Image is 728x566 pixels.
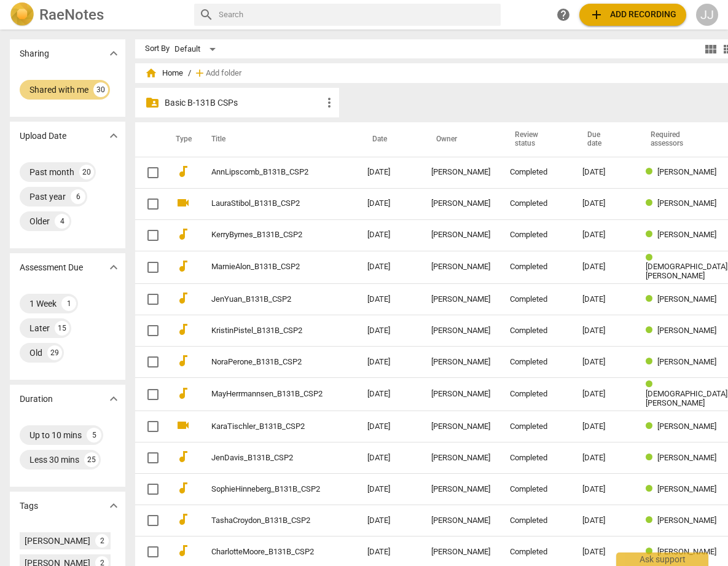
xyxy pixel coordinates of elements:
[165,96,322,109] p: Basic B-131B CSPs
[106,46,121,61] span: expand_more
[431,358,490,367] div: [PERSON_NAME]
[500,122,573,157] th: Review status
[55,321,69,336] div: 15
[145,44,170,53] div: Sort By
[20,130,66,143] p: Upload Date
[20,47,49,60] p: Sharing
[431,422,490,431] div: [PERSON_NAME]
[36,78,224,98] button: Clip a bookmark
[211,262,323,272] a: MarnieAlon_B131B_CSP2
[29,166,74,178] div: Past month
[79,165,94,179] div: 20
[582,199,626,208] div: [DATE]
[646,422,657,431] span: Review status: completed
[10,2,34,27] img: Logo
[646,516,657,525] span: Review status: completed
[25,535,90,547] div: [PERSON_NAME]
[582,358,626,367] div: [DATE]
[582,230,626,240] div: [DATE]
[421,122,500,157] th: Owner
[197,122,358,157] th: Title
[646,253,657,262] span: Review status: completed
[358,122,421,157] th: Date
[84,452,99,467] div: 25
[510,199,563,208] div: Completed
[10,2,184,27] a: LogoRaeNotes
[582,262,626,272] div: [DATE]
[56,122,96,132] span: Clip a block
[358,157,421,188] td: [DATE]
[582,295,626,304] div: [DATE]
[176,449,190,464] span: audiotrack
[211,516,323,525] a: TashaCroydon_B131B_CSP2
[646,262,727,280] span: [DEMOGRAPHIC_DATA][PERSON_NAME]
[646,547,657,556] span: Review status: completed
[657,230,716,239] span: [PERSON_NAME]
[657,294,716,304] span: [PERSON_NAME]
[646,198,657,208] span: Review status: completed
[47,345,62,360] div: 29
[431,485,490,494] div: [PERSON_NAME]
[616,552,708,566] div: Ask support
[358,411,421,442] td: [DATE]
[176,418,190,433] span: videocam
[657,453,716,462] span: [PERSON_NAME]
[211,295,323,304] a: JenYuan_B131B_CSP2
[358,219,421,251] td: [DATE]
[104,497,123,515] button: Show more
[431,262,490,272] div: [PERSON_NAME]
[106,128,121,143] span: expand_more
[176,386,190,401] span: audiotrack
[145,67,157,79] span: home
[431,548,490,557] div: [PERSON_NAME]
[646,326,657,335] span: Review status: completed
[176,353,190,368] span: audiotrack
[199,7,214,22] span: search
[582,390,626,399] div: [DATE]
[29,347,42,359] div: Old
[29,429,82,441] div: Up to 10 mins
[39,6,104,23] h2: RaeNotes
[431,454,490,463] div: [PERSON_NAME]
[431,516,490,525] div: [PERSON_NAME]
[211,485,323,494] a: SophieHinneberg_B131B_CSP2
[646,230,657,239] span: Review status: completed
[29,322,50,334] div: Later
[657,547,716,556] span: [PERSON_NAME]
[646,294,657,304] span: Review status: completed
[95,534,109,548] div: 2
[657,516,716,525] span: [PERSON_NAME]
[194,67,206,79] span: add
[657,198,716,208] span: [PERSON_NAME]
[58,17,80,26] span: xTiles
[510,358,563,367] div: Completed
[358,505,421,537] td: [DATE]
[106,391,121,406] span: expand_more
[579,4,686,26] button: Upload
[358,347,421,378] td: [DATE]
[56,103,164,112] span: Clip a selection (Select text first)
[657,326,716,335] span: [PERSON_NAME]
[646,167,657,176] span: Review status: completed
[657,357,716,366] span: [PERSON_NAME]
[696,4,718,26] div: JJ
[149,173,215,188] span: Clear all and close
[510,422,563,431] div: Completed
[211,548,323,557] a: CharlotteMoore_B131B_CSP2
[106,498,121,513] span: expand_more
[703,42,718,57] span: view_module
[646,389,727,407] span: [DEMOGRAPHIC_DATA][PERSON_NAME]
[176,259,190,273] span: audiotrack
[71,189,85,204] div: 6
[589,7,676,22] span: Add recording
[211,168,323,177] a: AnnLipscomb_B131B_CSP2
[176,543,190,558] span: audiotrack
[145,67,183,79] span: Home
[657,422,716,431] span: [PERSON_NAME]
[431,230,490,240] div: [PERSON_NAME]
[431,326,490,336] div: [PERSON_NAME]
[61,296,76,311] div: 1
[50,502,92,517] span: Inbox Panel
[431,390,490,399] div: [PERSON_NAME]
[29,215,50,227] div: Older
